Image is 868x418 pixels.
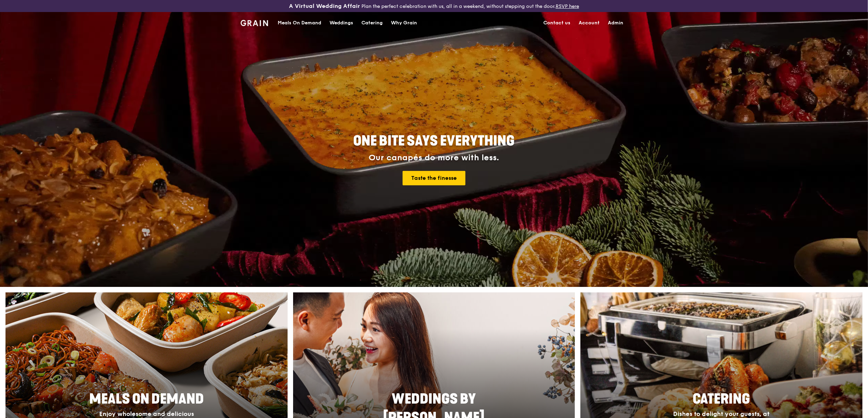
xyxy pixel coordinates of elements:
a: Catering [357,13,387,33]
h3: A Virtual Wedding Affair [289,3,360,10]
div: Catering [361,13,383,33]
a: Contact us [540,13,575,33]
a: Taste the finesse [403,171,465,185]
div: Our canapés do more with less. [311,153,558,163]
div: Why Grain [391,13,417,33]
div: Weddings [329,13,353,33]
a: RSVP here [556,3,579,9]
span: Meals On Demand [89,391,204,407]
span: ONE BITE SAYS EVERYTHING [354,133,515,149]
div: Meals On Demand [278,13,321,33]
a: Account [575,13,604,33]
a: GrainGrain [241,12,268,33]
a: Admin [604,13,628,33]
a: Why Grain [387,13,421,33]
div: Plan the perfect celebration with us, all in a weekend, without stepping out the door. [236,3,632,10]
img: Grain [241,20,268,26]
a: Weddings [325,13,357,33]
span: Catering [693,391,750,407]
